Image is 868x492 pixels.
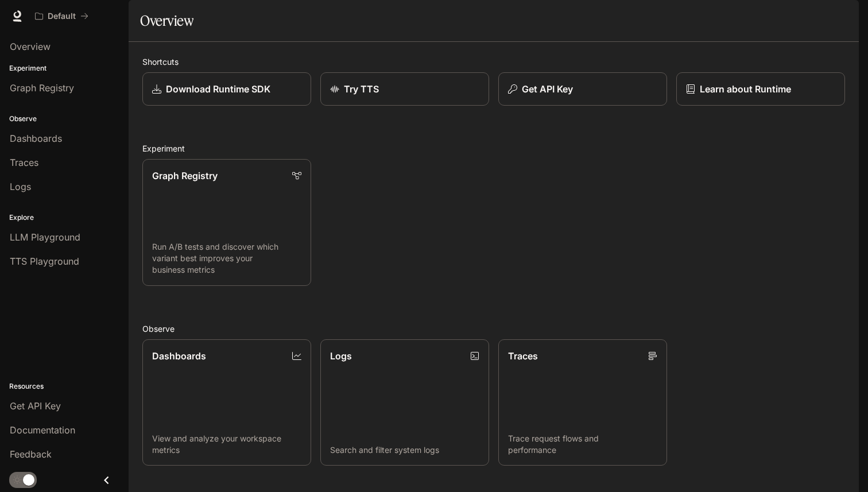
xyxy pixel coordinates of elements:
[48,11,76,21] p: Default
[142,323,845,335] h2: Observe
[522,82,573,96] p: Get API Key
[152,433,301,456] p: View and analyze your workspace metrics
[498,72,667,106] button: Get API Key
[142,159,311,286] a: Graph RegistryRun A/B tests and discover which variant best improves your business metrics
[166,82,270,96] p: Download Runtime SDK
[330,444,479,456] p: Search and filter system logs
[152,349,206,363] p: Dashboards
[330,349,352,363] p: Logs
[30,5,94,28] button: All workspaces
[142,339,311,466] a: DashboardsView and analyze your workspace metrics
[498,339,667,466] a: TracesTrace request flows and performance
[142,72,311,106] a: Download Runtime SDK
[152,241,301,276] p: Run A/B tests and discover which variant best improves your business metrics
[344,82,379,96] p: Try TTS
[320,72,489,106] a: Try TTS
[676,72,845,106] a: Learn about Runtime
[508,349,538,363] p: Traces
[142,142,845,154] h2: Experiment
[700,82,791,96] p: Learn about Runtime
[140,9,193,32] h1: Overview
[142,56,845,68] h2: Shortcuts
[508,433,657,456] p: Trace request flows and performance
[152,169,218,183] p: Graph Registry
[320,339,489,466] a: LogsSearch and filter system logs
